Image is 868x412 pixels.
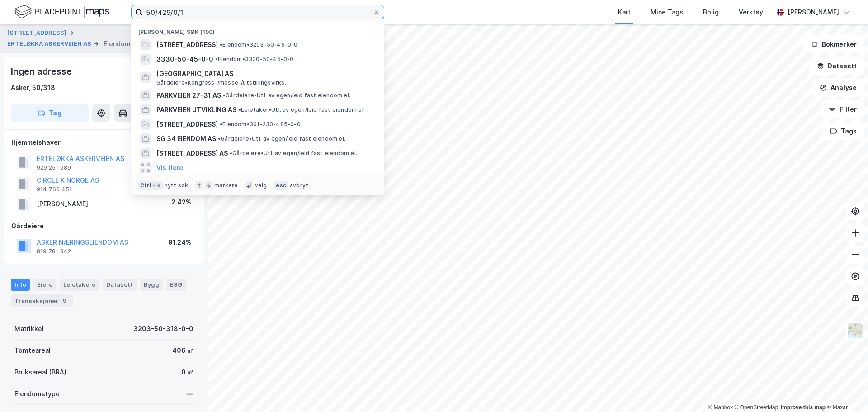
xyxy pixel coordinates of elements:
div: Mine Tags [651,7,683,18]
div: [PERSON_NAME] søk (100) [131,21,384,38]
div: Ingen adresse [11,64,73,79]
div: Matrikkel [14,323,44,334]
div: 929 251 989 [37,164,71,171]
div: Info [11,279,30,290]
span: [STREET_ADDRESS] [156,119,218,130]
span: • [223,92,226,99]
span: Leietaker • Utl. av egen/leid fast eiendom el. [238,106,365,114]
div: 819 781 842 [37,248,71,255]
div: esc [274,181,288,190]
button: Analyse [812,79,864,97]
span: PARKVEIEN UTVIKLING AS [156,104,236,115]
div: 406 ㎡ [172,345,193,356]
div: Verktøy [739,7,763,18]
span: • [218,135,221,142]
button: ERTELØKKA ASKERVEIEN AS [7,39,93,48]
span: Eiendom • 3203-50-45-0-0 [220,41,298,48]
button: Bokmerker [803,35,864,53]
span: 3330-50-45-0-0 [156,54,213,65]
div: 2.42% [171,197,191,208]
div: Eiere [33,279,56,290]
div: Gårdeiere [11,221,197,232]
button: Tag [11,104,89,122]
a: OpenStreetMap [735,404,778,411]
div: 9 [60,296,69,305]
div: velg [255,182,267,189]
div: Transaksjoner [11,294,73,307]
span: Gårdeiere • Utl. av egen/leid fast eiendom el. [230,150,357,157]
div: Hjemmelshaver [11,137,197,148]
input: Søk på adresse, matrikkel, gårdeiere, leietakere eller personer [142,5,373,19]
div: Eiendom [104,38,131,49]
span: • [238,106,241,113]
div: 914 766 451 [37,186,72,193]
span: • [230,150,232,156]
div: Leietakere [60,279,99,290]
div: Bolig [703,7,719,18]
div: 3203-50-318-0-0 [133,323,193,334]
div: Eiendomstype [14,388,60,399]
div: Datasett [103,279,137,290]
button: Filter [821,100,864,118]
span: • [215,56,218,62]
span: Gårdeiere • Kongress-/messe-/utstillingsvirks. [156,79,286,86]
span: • [220,41,222,48]
span: • [220,121,222,128]
button: Vis flere [156,162,183,173]
a: Improve this map [781,404,826,411]
img: logo.f888ab2527a4732fd821a326f86c7f29.svg [14,4,109,20]
div: 0 ㎡ [181,367,193,378]
div: Bruksareal (BRA) [14,367,66,378]
button: [STREET_ADDRESS] [7,28,68,38]
div: Ctrl + k [138,181,163,190]
div: Bygg [140,279,163,290]
div: Asker, 50/318 [11,82,55,93]
div: avbryt [290,182,308,189]
div: ESG [166,279,186,290]
span: Gårdeiere • Utl. av egen/leid fast eiendom el. [223,92,350,99]
div: nytt søk [165,182,189,189]
img: Z [847,322,864,339]
span: [STREET_ADDRESS] AS [156,148,228,159]
div: Tomteareal [14,345,51,356]
button: Tags [822,122,864,140]
div: — [187,388,193,399]
span: Eiendom • 3330-50-45-0-0 [215,56,294,63]
span: PARKVEIEN 27-31 AS [156,90,221,101]
a: Mapbox [708,404,733,411]
div: markere [214,182,238,189]
div: Kart [618,7,631,18]
span: [GEOGRAPHIC_DATA] AS [156,68,373,79]
span: SG 34 EIENDOM AS [156,133,216,144]
div: 91.24% [168,237,191,248]
div: [PERSON_NAME] [788,7,839,18]
span: Eiendom • 301-230-485-0-0 [220,121,301,128]
span: Gårdeiere • Utl. av egen/leid fast eiendom el. [218,135,345,142]
iframe: Chat Widget [823,369,868,412]
button: Datasett [809,57,864,75]
div: [PERSON_NAME] [37,199,88,209]
span: [STREET_ADDRESS] [156,39,218,50]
